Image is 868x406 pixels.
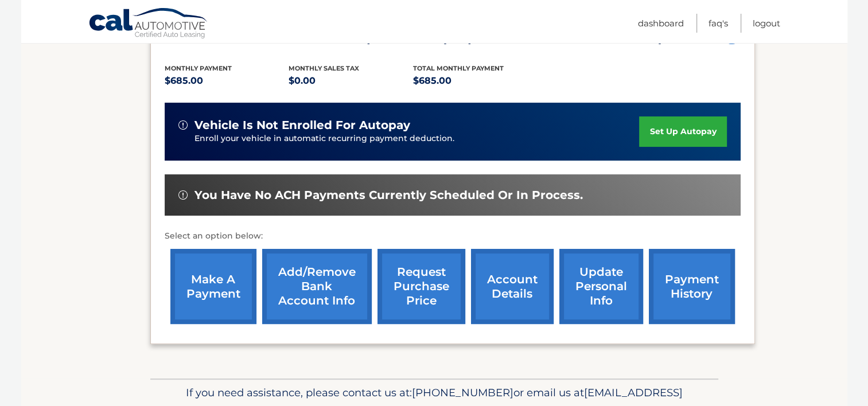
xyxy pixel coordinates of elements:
span: You have no ACH payments currently scheduled or in process. [194,188,583,202]
span: Total Monthly Payment [413,64,504,72]
p: Enroll your vehicle in automatic recurring payment deduction. [194,132,640,145]
p: $0.00 [289,73,413,89]
span: [PHONE_NUMBER] [412,386,513,399]
a: Add/Remove bank account info [262,249,372,324]
a: account details [471,249,554,324]
span: Monthly sales Tax [289,64,359,72]
p: $685.00 [413,73,538,89]
a: Logout [753,14,780,33]
img: alert-white.svg [178,120,188,130]
a: request purchase price [377,249,465,324]
a: FAQ's [709,14,728,33]
p: $685.00 [165,73,289,89]
a: Dashboard [638,14,684,33]
a: Cal Automotive [88,7,209,41]
a: set up autopay [639,116,726,147]
a: make a payment [170,249,256,324]
p: Select an option below: [165,229,741,243]
span: Monthly Payment [165,64,232,72]
a: payment history [649,249,735,324]
a: update personal info [559,249,643,324]
span: vehicle is not enrolled for autopay [194,118,410,132]
img: alert-white.svg [178,190,188,200]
